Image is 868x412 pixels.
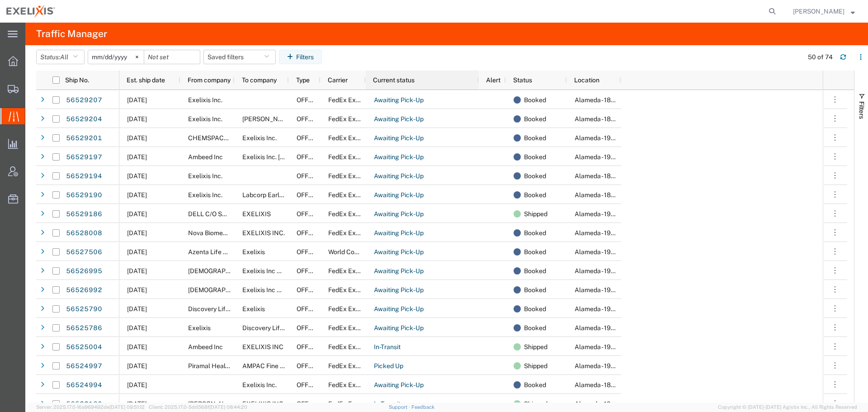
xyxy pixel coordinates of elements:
span: Booked [524,280,546,299]
span: Alameda - 1951 [575,248,618,256]
span: 08/18/2025 [127,191,147,199]
h4: Traffic Manager [36,23,107,45]
span: FedEx Express [328,286,372,294]
a: 56525004 [66,340,103,355]
a: 56529204 [66,112,103,127]
span: Alameda - 1851 [575,96,618,104]
span: Exelixis Inc. Alameda [242,153,343,161]
span: Piramal Healthcare Canada Ltd. [188,362,280,369]
span: Alameda - 1951 [575,305,618,313]
span: Exelixis [242,248,265,256]
span: 08/18/2025 [127,286,147,294]
a: 56529190 [66,188,103,203]
a: Awaiting Pick-Up [373,169,424,184]
a: 56522160 [66,397,103,412]
span: Alameda - 1951 [575,362,618,369]
span: Exelixis Inc Alameda [242,286,303,294]
span: Copyright © [DATE]-[DATE] Agistix Inc., All Rights Reserved [718,403,857,411]
a: 56525790 [66,302,103,317]
span: [DATE] 08:44:20 [209,404,247,410]
span: OFFLINE [297,191,323,199]
span: FedEx Express [328,172,372,180]
a: Awaiting Pick-Up [373,131,424,146]
a: In-Transit [373,340,401,355]
span: FedEx Express [328,153,372,161]
span: Alameda - 1851 [575,381,618,388]
img: logo [6,5,55,18]
span: Shipped [524,204,547,223]
span: Alameda - 1951 [575,153,618,161]
span: Booked [524,147,546,166]
button: Filters [279,50,322,64]
span: Nova Biomedical Corporation [188,229,273,237]
span: Booked [524,223,546,242]
a: 56529207 [66,93,103,108]
span: 08/20/2025 [127,248,147,256]
a: Awaiting Pick-Up [373,378,424,393]
span: FedEx Express [328,210,372,218]
span: Exelixis Inc Alameda [242,267,303,275]
a: Awaiting Pick-Up [373,150,424,165]
a: 56528008 [66,226,103,241]
span: OFFLINE [297,96,323,104]
span: Alameda - 1951 [575,134,618,142]
span: To company [242,76,277,84]
span: OFFLINE [297,343,323,350]
span: Bender MedSystems Gmbh [188,400,297,407]
a: 56529186 [66,207,103,222]
span: Carrier [328,76,348,84]
span: DHARMACON INC [188,286,271,294]
span: Booked [524,261,546,280]
a: Awaiting Pick-Up [373,93,424,108]
span: 08/18/2025 [127,172,147,180]
span: Alameda - 1951 [575,267,618,275]
span: Booked [524,318,546,337]
button: Status:All [36,50,85,64]
a: 56526995 [66,264,103,279]
span: OFFLINE [297,305,323,313]
span: EXELIXIS INC [242,343,283,350]
span: CHEMSPACE US INC [188,134,250,142]
a: Awaiting Pick-Up [373,283,424,298]
span: 08/18/2025 [127,343,147,350]
span: Labcorp Early Development Inc [242,191,333,199]
span: Azenta Life Sciences [188,248,250,256]
span: FedEx Express [328,267,372,275]
a: 56526992 [66,283,103,298]
span: Ambeed Inc [188,153,223,161]
a: Awaiting Pick-Up [373,245,424,260]
span: World Courier [328,248,368,256]
a: 56525786 [66,321,103,336]
span: OFFLINE [297,267,323,275]
span: Ship No. [65,76,89,84]
span: Alameda - 1851 [575,172,618,180]
a: 56524997 [66,359,103,374]
input: Not set [144,50,200,64]
span: Exelixis Inc. [188,96,222,104]
a: 56527506 [66,245,103,260]
span: 08/18/2025 [127,153,147,161]
span: Exelixis [188,324,211,331]
span: Exelixis Inc. [242,134,277,142]
a: Awaiting Pick-Up [373,321,424,336]
span: Exelixis [242,305,265,313]
span: Exelixis Inc. [188,172,222,180]
span: FedEx Express [328,134,372,142]
span: Shipped [524,337,547,356]
span: Alameda - 1951 [575,343,618,350]
span: Shipped [524,356,547,375]
a: Awaiting Pick-Up [373,112,424,127]
span: Alameda - 1951 [575,286,618,294]
span: Alert [486,76,500,84]
span: AMPAC Fine Chemicals [242,362,311,369]
span: Exelixis Inc. [188,191,222,199]
span: DELL C/O SMS IC DEPOT 3-D2C [188,210,282,218]
span: 08/18/2025 [127,134,147,142]
span: FedEx Express [328,400,372,407]
span: Booked [524,375,546,394]
span: Exelixis Inc. [242,381,277,388]
span: Booked [524,128,546,147]
span: Client: 2025.17.0-5dd568f [149,404,247,410]
span: OFFLINE [297,229,323,237]
span: 08/18/2025 [127,115,147,123]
